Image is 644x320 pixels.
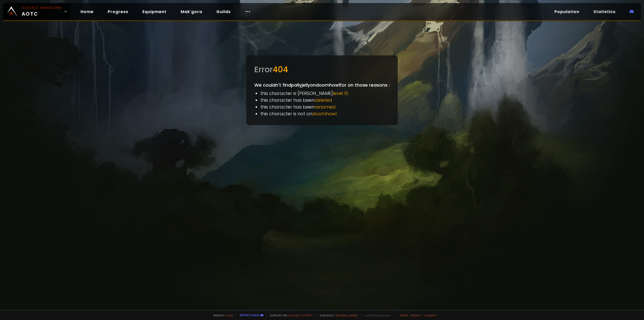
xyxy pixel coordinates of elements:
a: [DOMAIN_NAME] [336,313,358,317]
a: Population [550,7,583,17]
li: this character is [PERSON_NAME] [260,90,390,97]
span: level 10 [333,90,348,96]
a: Mak'gora [177,7,206,17]
a: Terms [399,313,409,317]
li: this character is not on [260,110,390,117]
span: renamed [314,104,336,110]
a: Buy me a coffee [289,313,313,317]
a: a fan [225,313,233,317]
span: Checkout [316,313,358,317]
span: deleted [314,97,332,103]
a: Guilds [212,7,235,17]
li: this character has been [260,103,390,110]
small: Classic Hardcore [22,6,62,10]
a: Classic HardcoreAOTC [3,3,70,20]
li: this character has been [260,97,390,103]
span: Support me, [266,313,313,317]
a: Consent [423,313,437,317]
a: Progress [104,7,132,17]
a: Equipment [138,7,171,17]
span: AOTC [22,6,62,18]
a: Report a bug [240,313,259,317]
a: Privacy [411,313,421,317]
div: We couldn't find pallyjelly on doomhowl for on those reasons : [246,55,398,125]
span: doomhowl [312,111,337,117]
div: Error [254,63,390,76]
a: Home [76,7,98,17]
span: v. d752d5 - production [361,313,391,317]
span: 404 [273,64,288,75]
a: Statistics [589,7,620,17]
span: Made by [210,313,233,317]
